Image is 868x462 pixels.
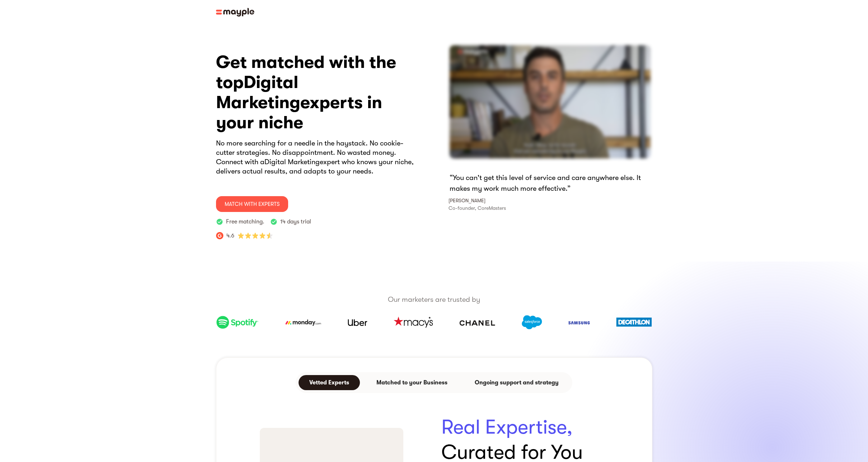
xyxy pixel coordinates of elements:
p: [PERSON_NAME] [449,197,485,204]
p: No more searching for a needle in the haystack. No cookie-cutter strategies. No disappointment. N... [216,139,420,176]
span: Digital Marketing [216,73,300,112]
p: “You can't get this level of service and care anywhere else. It makes my work much more effective.” [450,172,652,194]
p: Free matching. [226,218,264,226]
span: Digital Marketing [264,158,320,166]
a: MATCH WITH ExpertS [216,196,288,212]
h3: Get matched with the top experts in your niche [216,52,420,133]
p: Co-founder, CoreMasters [449,204,506,212]
div: Matched to your Business [376,378,447,387]
span: Real Expertise, [441,416,573,439]
p: 4.6 [226,231,234,240]
div: Ongoing support and strategy [475,378,559,387]
p: 14 days trial [280,218,311,226]
div: Vetted Experts [309,378,349,387]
